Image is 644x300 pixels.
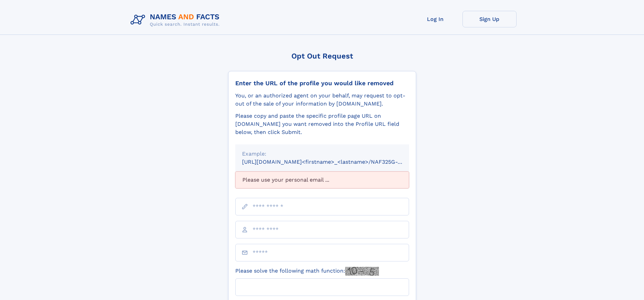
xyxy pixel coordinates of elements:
img: Logo Names and Facts [128,11,225,29]
small: [URL][DOMAIN_NAME]<firstname>_<lastname>/NAF325G-xxxxxxxx [242,159,422,165]
a: Log In [408,11,462,27]
a: Sign Up [462,11,517,27]
div: Please copy and paste the specific profile page URL on [DOMAIN_NAME] you want removed into the Pr... [235,112,409,136]
div: You, or an authorized agent on your behalf, may request to opt-out of the sale of your informatio... [235,92,409,108]
div: Enter the URL of the profile you would like removed [235,79,409,87]
div: Example: [242,150,402,158]
div: Please use your personal email ... [235,171,409,188]
label: Please solve the following math function: [235,267,379,276]
div: Opt Out Request [228,52,416,60]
